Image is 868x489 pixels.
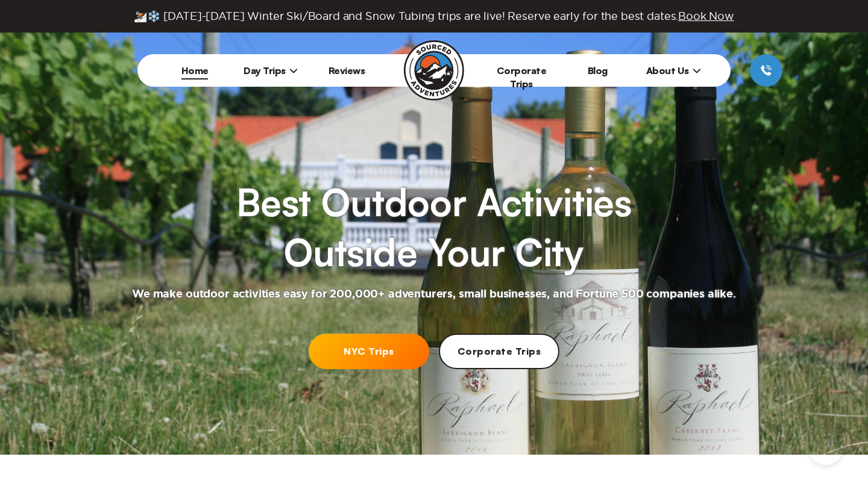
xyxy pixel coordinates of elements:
a: Reviews [329,64,365,76]
h1: Best Outdoor Activities Outside Your City [236,177,632,278]
a: Corporate Trips [439,334,559,369]
a: Home [181,64,209,76]
img: Sourced Adventures company logo [404,40,464,101]
a: Blog [588,64,608,76]
span: About Us [646,64,701,76]
h2: We make outdoor activities easy for 200,000+ adventurers, small businesses, and Fortune 500 compa... [132,287,736,302]
iframe: Help Scout Beacon - Open [808,429,844,465]
a: Corporate Trips [497,64,547,90]
span: ⛷️❄️ [DATE]-[DATE] Winter Ski/Board and Snow Tubing trips are live! Reserve early for the best da... [134,10,734,23]
span: Day Trips [244,64,298,76]
a: NYC Trips [309,334,429,369]
span: Book Now [678,10,734,22]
